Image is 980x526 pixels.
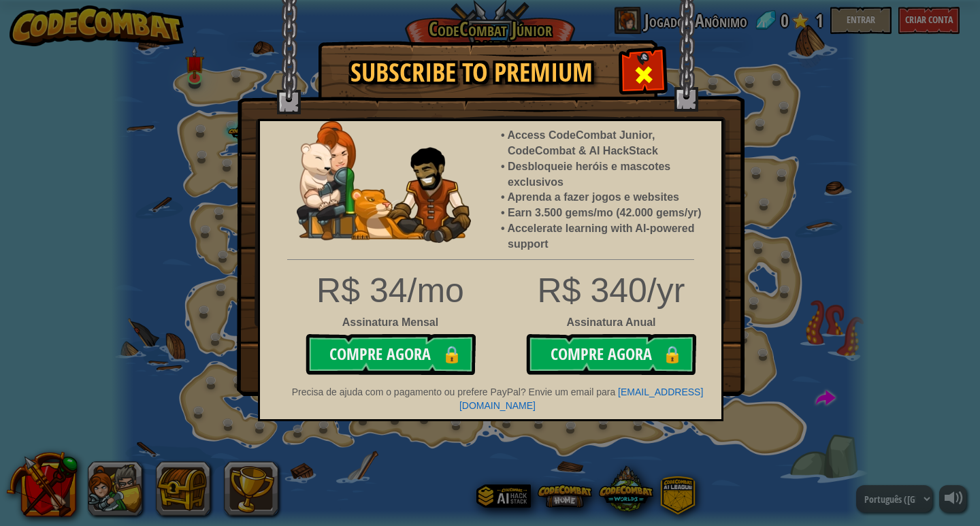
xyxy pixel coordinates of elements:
li: Access CodeCombat Junior, CodeCombat & AI HackStack [508,128,708,159]
li: Earn 3.500 gems/mo (42.000 gems/yr) [508,206,708,221]
li: Aprenda a fazer jogos e websites [508,190,708,206]
li: Accelerate learning with AI-powered support [508,221,708,252]
span: Precisa de ajuda com o pagamento ou prefere PayPal? Envie um email para [292,387,616,397]
div: R$ 34/mo [300,267,480,315]
div: Assinatura Mensal [300,315,480,331]
div: Assinatura Anual [250,315,732,331]
h1: Subscribe to Premium [332,59,611,87]
li: Desbloqueie heróis e mascotes exclusivos [508,159,708,191]
div: R$ 340/yr [250,267,732,315]
img: anya-and-nando-pet.webp [297,121,471,243]
button: Compre Agora🔒 [306,334,476,375]
button: Compre Agora🔒 [526,334,696,375]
